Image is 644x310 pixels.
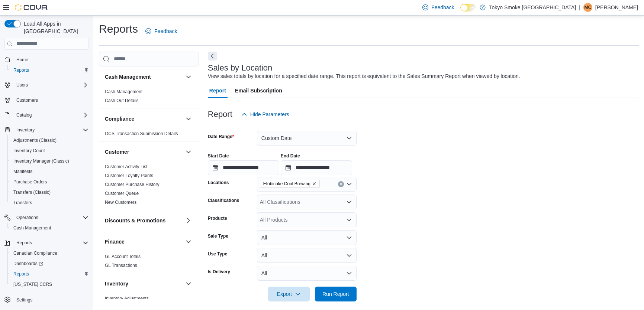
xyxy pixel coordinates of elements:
[184,279,193,288] button: Inventory
[346,199,352,205] button: Open list of options
[7,166,91,177] button: Manifests
[105,131,178,137] span: OCS Transaction Submission Details
[105,296,149,301] a: Inventory Adjustments
[10,66,88,75] span: Reports
[7,269,91,279] button: Reports
[15,4,48,11] img: Cova
[208,153,229,159] label: Start Date
[1,238,91,248] button: Reports
[105,199,136,205] span: New Customers
[13,148,45,154] span: Inventory Count
[184,237,193,246] button: Finance
[10,167,88,176] span: Manifests
[13,95,88,105] span: Customers
[322,290,349,298] span: Run Report
[346,217,352,223] button: Open list of options
[268,287,310,301] button: Export
[585,3,592,12] span: MC
[142,24,180,39] a: Feedback
[10,223,54,232] a: Cash Management
[105,182,160,187] span: Customer Purchase History
[13,158,69,164] span: Inventory Manager (Classic)
[105,115,183,123] button: Compliance
[431,4,454,11] span: Feedback
[7,146,91,156] button: Inventory Count
[105,296,149,301] span: Inventory Adjustments
[10,280,55,289] a: [US_STATE] CCRS
[13,261,43,267] span: Dashboards
[10,249,88,258] span: Canadian Compliance
[10,177,50,186] a: Purchase Orders
[7,187,91,198] button: Transfers (Classic)
[154,27,177,35] span: Feedback
[13,189,51,195] span: Transfers (Classic)
[208,72,520,80] div: View sales totals by location for a specified date range. This report is equivalent to the Sales ...
[105,217,165,224] h3: Discounts & Promotions
[257,230,357,245] button: All
[208,198,239,203] label: Classifications
[208,134,234,140] label: Date Range
[13,81,31,89] button: Users
[579,3,580,12] p: |
[281,160,352,175] input: Press the down key to open a popover containing a calendar.
[13,271,29,277] span: Reports
[13,200,32,206] span: Transfers
[16,97,38,103] span: Customers
[1,294,91,305] button: Settings
[105,148,129,156] h3: Customer
[99,87,199,108] div: Cash Management
[10,280,88,289] span: Washington CCRS
[595,3,638,12] p: [PERSON_NAME]
[105,254,141,259] a: GL Account Totals
[208,180,229,186] label: Locations
[10,146,88,155] span: Inventory Count
[208,52,217,61] button: Next
[105,191,139,196] a: Customer Queue
[105,262,137,268] span: GL Transactions
[208,110,232,119] h3: Report
[105,173,153,178] a: Customer Loyalty Points
[10,188,88,197] span: Transfers (Classic)
[13,111,88,120] span: Catalog
[1,110,91,120] button: Catalog
[105,254,141,260] span: GL Account Totals
[13,250,57,256] span: Canadian Compliance
[10,259,88,268] span: Dashboards
[10,157,88,166] span: Inventory Manager (Classic)
[10,198,88,207] span: Transfers
[583,3,592,12] div: Mitchell Catalano
[13,296,35,304] a: Settings
[13,213,41,222] button: Operations
[105,89,142,95] span: Cash Management
[1,125,91,135] button: Inventory
[273,287,305,301] span: Export
[99,129,199,141] div: Compliance
[13,96,41,105] a: Customers
[10,198,35,207] a: Transfers
[105,200,136,205] a: New Customers
[10,249,60,258] a: Canadian Compliance
[13,225,51,231] span: Cash Management
[10,270,88,278] span: Reports
[105,173,153,179] span: Customer Loyalty Points
[105,190,139,196] span: Customer Queue
[184,147,193,156] button: Customer
[7,135,91,146] button: Adjustments (Classic)
[16,127,35,133] span: Inventory
[460,4,476,12] input: Dark Mode
[10,188,54,197] a: Transfers (Classic)
[208,160,279,175] input: Press the down key to open a popover containing a calendar.
[208,251,227,257] label: Use Type
[10,167,35,176] a: Manifests
[260,180,320,188] span: Etobicoke Cool Brewing
[281,153,300,159] label: End Date
[99,162,199,210] div: Customer
[13,295,88,304] span: Settings
[13,111,35,120] button: Catalog
[16,82,28,88] span: Users
[184,72,193,81] button: Cash Management
[257,131,357,146] button: Custom Date
[13,125,88,134] span: Inventory
[208,215,227,221] label: Products
[13,179,47,185] span: Purchase Orders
